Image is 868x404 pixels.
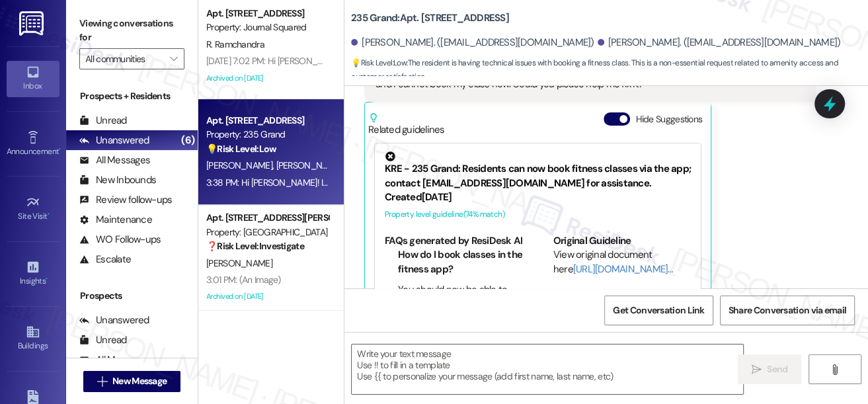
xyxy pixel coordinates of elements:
div: Apt. [STREET_ADDRESS][PERSON_NAME] [206,211,329,225]
div: Review follow-ups [79,193,172,207]
div: Escalate [79,253,131,266]
span: [PERSON_NAME] [206,257,272,269]
span: • [59,145,61,154]
div: Apt. [STREET_ADDRESS] [206,114,329,128]
div: New Inbounds [79,173,156,187]
span: [PERSON_NAME] [276,159,342,171]
div: Prospects + Residents [66,89,198,103]
i:  [830,364,840,375]
span: : The resident is having technical issues with booking a fitness class. This is a non-essential r... [351,56,868,85]
strong: 💡 Risk Level: Low [351,58,407,68]
button: Share Conversation via email [720,296,855,325]
div: Property: 235 Grand [206,128,329,141]
span: Share Conversation via email [729,303,846,317]
li: You should now be able to book classes directly through the fitness app. If you're still experien... [398,283,522,382]
a: Inbox [7,61,59,97]
a: Insights • [7,256,59,292]
div: Apt. [STREET_ADDRESS] [206,7,329,20]
div: Unread [79,333,127,347]
div: KRE - 235 Grand: Residents can now book fitness classes via the app; contact [EMAIL_ADDRESS][DOMA... [385,151,691,190]
div: All Messages [79,353,150,367]
img: ResiDesk Logo [19,11,46,36]
span: [PERSON_NAME] [206,159,276,171]
div: Property: [GEOGRAPHIC_DATA] [206,225,329,239]
a: [URL][DOMAIN_NAME]… [573,263,673,276]
button: Get Conversation Link [604,296,713,325]
button: Send [738,354,802,384]
label: Hide Suggestions [635,112,702,126]
span: R. Ramchandra [206,38,264,50]
span: Send [767,362,787,376]
div: Unread [79,114,127,128]
div: Prospects [66,289,198,303]
div: Related guidelines [368,112,445,137]
b: FAQs generated by ResiDesk AI [385,234,522,247]
b: Original Guideline [553,234,631,247]
div: All Messages [79,153,150,167]
i:  [752,364,762,375]
div: Archived on [DATE] [205,288,330,305]
div: Unanswered [79,313,149,327]
strong: ❓ Risk Level: Investigate [206,240,304,252]
div: Maintenance [79,213,152,227]
label: Viewing conversations for [79,13,184,48]
i:  [97,376,107,387]
input: All communities [85,48,163,69]
div: Unanswered [79,134,149,147]
div: Property level guideline ( 74 % match) [385,208,691,222]
i:  [170,54,177,64]
div: WO Follow-ups [79,233,161,247]
div: [PERSON_NAME]. ([EMAIL_ADDRESS][DOMAIN_NAME]) [351,36,594,50]
a: Site Visit • [7,191,59,227]
div: Property: Journal Squared [206,20,329,34]
a: Buildings [7,321,59,356]
span: New Message [112,374,167,388]
span: • [46,274,48,284]
span: • [48,210,50,219]
div: Created [DATE] [385,190,691,204]
div: View original document here [553,248,691,276]
div: (6) [178,130,198,151]
div: [PERSON_NAME]. ([EMAIL_ADDRESS][DOMAIN_NAME]) [598,36,841,50]
strong: 💡 Risk Level: Low [206,143,276,155]
span: Get Conversation Link [613,303,704,317]
div: 3:01 PM: (An Image) [206,274,281,286]
div: Archived on [DATE] [205,70,330,87]
li: How do I book classes in the fitness app? [398,248,522,276]
button: New Message [83,371,181,392]
b: 235 Grand: Apt. [STREET_ADDRESS] [351,11,509,25]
